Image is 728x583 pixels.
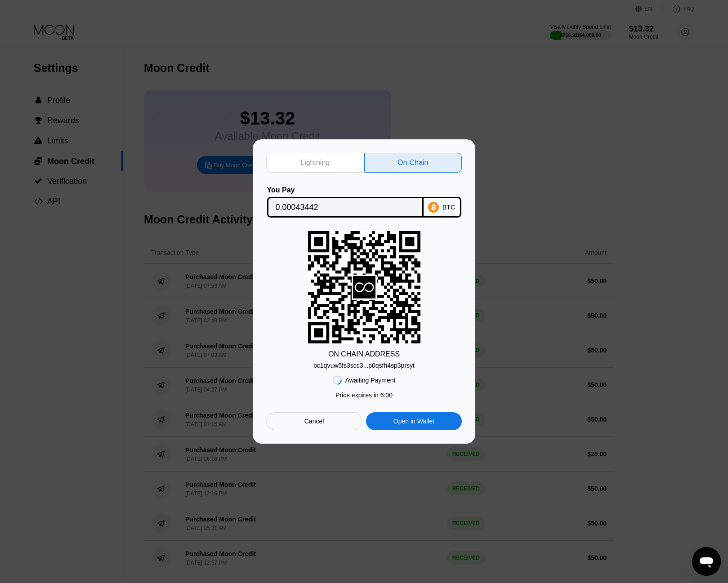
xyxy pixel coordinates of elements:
[692,547,721,576] iframe: Butoni për hapjen e dritares së dërgimit të mesazheve
[397,158,428,167] div: On-Chain
[267,186,424,194] div: You Pay
[266,153,364,173] div: Lightning
[313,358,415,369] div: bc1qvuw5fs3scc3...p0qsfh4sp3prsyt
[380,392,393,399] span: 6 : 00
[304,417,324,425] div: Cancel
[364,153,462,173] div: On-Chain
[300,158,330,167] div: Lightning
[328,350,400,358] div: ON CHAIN ADDRESS
[442,204,455,211] div: BTC
[345,377,396,384] div: Awaiting Payment
[366,412,462,430] div: Open in Wallet
[335,392,393,399] div: Price expires in
[266,412,362,430] div: Cancel
[393,417,434,425] div: Open in Wallet
[266,186,462,218] div: You PayBTC
[313,362,415,369] div: bc1qvuw5fs3scc3...p0qsfh4sp3prsyt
